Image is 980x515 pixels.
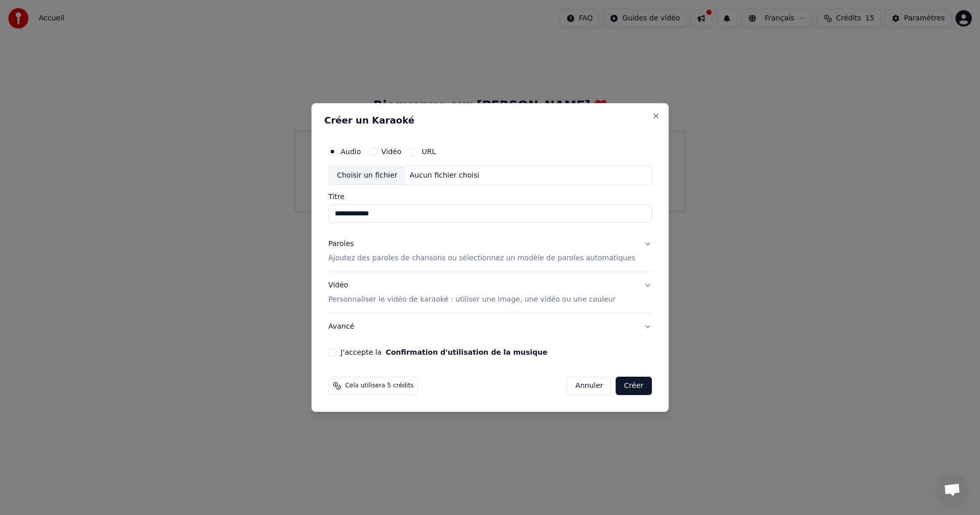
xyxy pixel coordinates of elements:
p: Ajoutez des paroles de chansons ou sélectionnez un modèle de paroles automatiques [328,254,635,264]
button: Avancé [328,313,652,340]
button: VidéoPersonnaliser le vidéo de karaoké : utiliser une image, une vidéo ou une couleur [328,273,652,313]
label: Vidéo [381,148,401,155]
button: J'accepte la [386,349,548,356]
div: Aucun fichier choisi [406,170,484,181]
button: Créer [616,377,652,395]
button: Annuler [567,377,611,395]
label: J'accepte la [340,349,547,356]
div: Choisir un fichier [329,166,405,185]
div: Vidéo [328,281,616,305]
label: URL [422,148,436,155]
label: Audio [340,148,361,155]
h2: Créer un Karaoké [324,116,656,125]
label: Titre [328,193,652,201]
span: Cela utilisera 5 crédits [345,382,413,390]
button: ParolesAjoutez des paroles de chansons ou sélectionnez un modèle de paroles automatiques [328,231,652,272]
p: Personnaliser le vidéo de karaoké : utiliser une image, une vidéo ou une couleur [328,295,616,305]
div: Paroles [328,239,354,250]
